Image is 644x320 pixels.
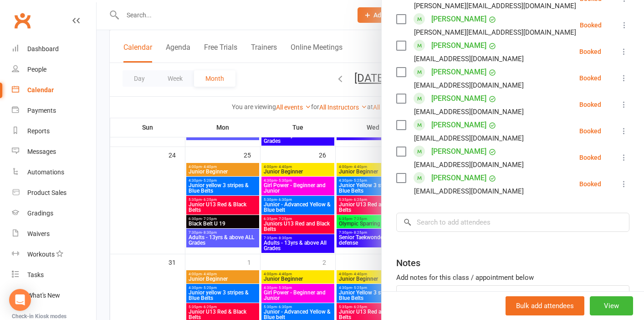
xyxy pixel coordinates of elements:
[579,181,601,187] div: Booked
[12,183,96,203] a: Product Sales
[27,66,46,73] div: People
[431,171,486,185] a: [PERSON_NAME]
[506,296,584,315] button: Bulk add attendees
[579,75,601,81] div: Booked
[414,53,524,65] div: [EMAIL_ADDRESS][DOMAIN_NAME]
[12,244,96,265] a: Workouts
[431,38,486,53] a: [PERSON_NAME]
[12,224,96,244] a: Waivers
[396,257,420,269] div: Notes
[27,127,50,135] div: Reports
[12,121,96,142] a: Reports
[12,285,96,306] a: What's New
[12,203,96,224] a: Gradings
[12,59,96,80] a: People
[431,12,486,26] a: [PERSON_NAME]
[27,230,50,237] div: Waivers
[27,251,55,258] div: Workouts
[27,292,60,299] div: What's New
[12,162,96,183] a: Automations
[27,189,66,196] div: Product Sales
[431,91,486,106] a: [PERSON_NAME]
[9,289,31,311] div: Open Intercom Messenger
[414,159,524,171] div: [EMAIL_ADDRESS][DOMAIN_NAME]
[414,185,524,197] div: [EMAIL_ADDRESS][DOMAIN_NAME]
[12,39,96,59] a: Dashboard
[27,86,54,94] div: Calendar
[579,48,601,55] div: Booked
[396,213,629,232] input: Search to add attendees
[580,22,602,28] div: Booked
[12,265,96,285] a: Tasks
[27,107,56,114] div: Payments
[12,142,96,162] a: Messages
[431,65,486,79] a: [PERSON_NAME]
[431,144,486,159] a: [PERSON_NAME]
[12,80,96,100] a: Calendar
[590,296,633,315] button: View
[579,101,601,108] div: Booked
[579,128,601,134] div: Booked
[414,106,524,118] div: [EMAIL_ADDRESS][DOMAIN_NAME]
[431,118,486,132] a: [PERSON_NAME]
[11,9,34,32] a: Clubworx
[579,154,601,161] div: Booked
[414,132,524,144] div: [EMAIL_ADDRESS][DOMAIN_NAME]
[27,148,56,155] div: Messages
[396,272,629,283] div: Add notes for this class / appointment below
[27,210,53,217] div: Gradings
[414,79,524,91] div: [EMAIL_ADDRESS][DOMAIN_NAME]
[414,26,576,38] div: [PERSON_NAME][EMAIL_ADDRESS][DOMAIN_NAME]
[27,168,64,176] div: Automations
[27,45,59,52] div: Dashboard
[12,100,96,121] a: Payments
[27,271,44,278] div: Tasks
